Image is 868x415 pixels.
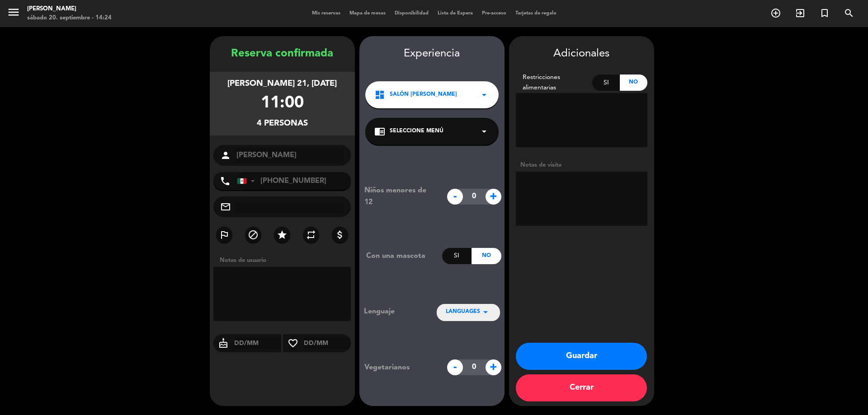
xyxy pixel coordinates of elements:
[335,229,345,240] i: attach_money
[433,11,477,16] span: Lista de Espera
[472,248,501,264] div: No
[511,11,561,16] span: Tarjetas de regalo
[516,160,647,170] div: Notas de visita
[374,126,385,137] i: chrome_reader_mode
[516,72,593,93] div: Restricciones alimentarias
[248,229,259,240] i: block
[447,359,463,375] span: -
[233,338,282,349] input: DD/MM
[479,126,490,137] i: arrow_drop_down
[210,45,355,63] div: Reserva confirmada
[516,374,647,401] button: Cerrar
[516,343,647,370] button: Guardar
[516,45,647,63] div: Adicionales
[358,185,442,208] div: Niños menores de 12
[27,14,112,23] div: sábado 20. septiembre - 14:24
[374,89,385,100] i: dashboard
[486,189,501,205] span: +
[277,229,288,240] i: star
[390,11,433,16] span: Disponibilidad
[257,117,308,130] div: 4 personas
[220,176,231,187] i: phone
[27,5,112,14] div: [PERSON_NAME]
[447,189,463,205] span: -
[215,256,355,265] div: Notas de usuario
[261,90,304,117] div: 11:00
[480,307,491,317] i: arrow_drop_down
[844,8,854,19] i: search
[390,90,457,99] span: Salón [PERSON_NAME]
[7,5,20,22] button: menu
[303,338,351,349] input: DD/MM
[795,8,806,19] i: exit_to_app
[819,8,830,19] i: turned_in_not
[364,306,422,317] div: Lenguaje
[219,229,230,240] i: outlined_flag
[306,229,316,240] i: repeat
[220,150,231,161] i: person
[220,201,231,212] i: mail_outline
[486,359,501,375] span: +
[213,338,233,349] i: cake
[479,89,490,100] i: arrow_drop_down
[7,5,20,19] i: menu
[442,248,472,264] div: Si
[592,75,620,91] div: Si
[307,11,345,16] span: Mis reservas
[390,127,443,136] span: Seleccione Menú
[345,11,390,16] span: Mapa de mesas
[237,173,258,190] div: Mexico (México): +52
[359,45,505,63] div: Experiencia
[446,308,480,317] span: LANGUAGES
[358,362,442,373] div: Vegetarianos
[620,75,647,91] div: No
[227,77,337,90] div: [PERSON_NAME] 21, [DATE]
[770,8,781,19] i: add_circle_outline
[477,11,511,16] span: Pre-acceso
[359,250,442,262] div: Con una mascota
[283,338,303,349] i: favorite_border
